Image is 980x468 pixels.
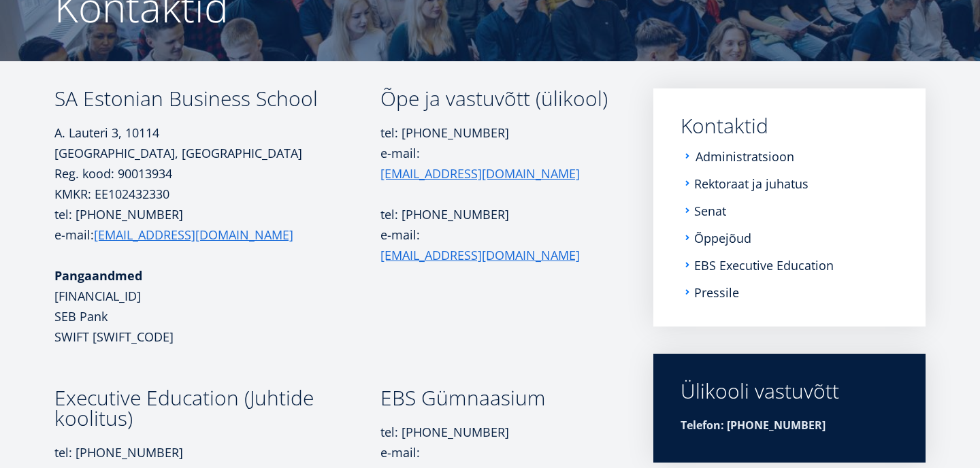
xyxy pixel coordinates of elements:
strong: Pangaandmed [54,267,142,284]
p: tel: [PHONE_NUMBER] e-mail: [380,122,614,184]
a: Administratsioon [696,150,794,163]
a: [EMAIL_ADDRESS][DOMAIN_NAME] [94,224,293,245]
a: [EMAIL_ADDRESS][DOMAIN_NAME] [380,163,580,184]
strong: Telefon: [PHONE_NUMBER] [681,418,826,433]
p: tel: [PHONE_NUMBER] [380,204,614,224]
a: Õppejõud [694,231,751,245]
a: Rektoraat ja juhatus [694,177,808,190]
h3: Executive Education (Juhtide koolitus) [54,388,380,429]
a: Pressile [694,286,739,299]
a: [EMAIL_ADDRESS][DOMAIN_NAME] [380,245,580,265]
h3: SA Estonian Business School [54,88,380,109]
p: A. Lauteri 3, 10114 [GEOGRAPHIC_DATA], [GEOGRAPHIC_DATA] Reg. kood: 90013934 [54,122,380,184]
p: e-mail: [380,224,614,265]
a: Kontaktid [681,116,898,136]
h3: Õpe ja vastuvõtt (ülikool) [380,88,614,109]
h3: EBS Gümnaasium [380,388,614,408]
p: [FINANCIAL_ID] SEB Pank SWIFT [SWIFT_CODE] [54,265,380,347]
a: EBS Executive Education [694,258,834,272]
div: Ülikooli vastuvõtt [681,381,898,401]
p: tel: [PHONE_NUMBER] e-mail: [54,204,380,245]
a: Senat [694,204,726,218]
p: KMKR: EE102432330 [54,184,380,204]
